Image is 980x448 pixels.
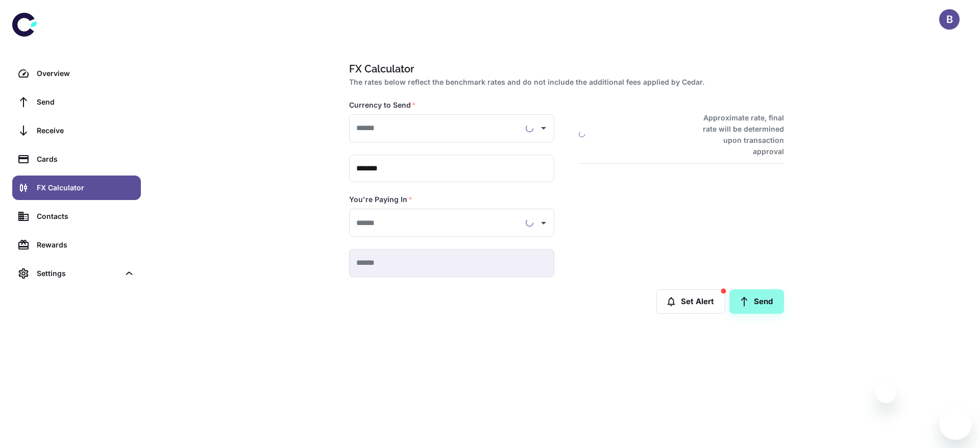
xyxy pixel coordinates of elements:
[692,112,784,157] h6: Approximate rate, final rate will be determined upon transaction approval
[939,407,972,440] iframe: Button to launch messaging window
[729,289,784,314] a: Send
[37,239,135,251] div: Rewards
[12,147,141,171] a: Cards
[37,154,135,165] div: Cards
[939,9,960,30] button: B
[12,233,141,257] a: Rewards
[37,268,119,279] div: Settings
[12,61,141,86] a: Overview
[37,182,135,193] div: FX Calculator
[37,96,135,108] div: Send
[876,383,896,403] iframe: Close message
[37,68,135,79] div: Overview
[12,90,141,114] a: Send
[12,204,141,229] a: Contacts
[12,118,141,143] a: Receive
[349,61,780,77] h1: FX Calculator
[656,289,725,314] button: Set Alert
[536,216,551,230] button: Open
[349,194,412,205] label: You're Paying In
[12,261,141,286] div: Settings
[349,100,416,110] label: Currency to Send
[37,125,135,136] div: Receive
[536,121,551,135] button: Open
[12,176,141,200] a: FX Calculator
[37,211,135,222] div: Contacts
